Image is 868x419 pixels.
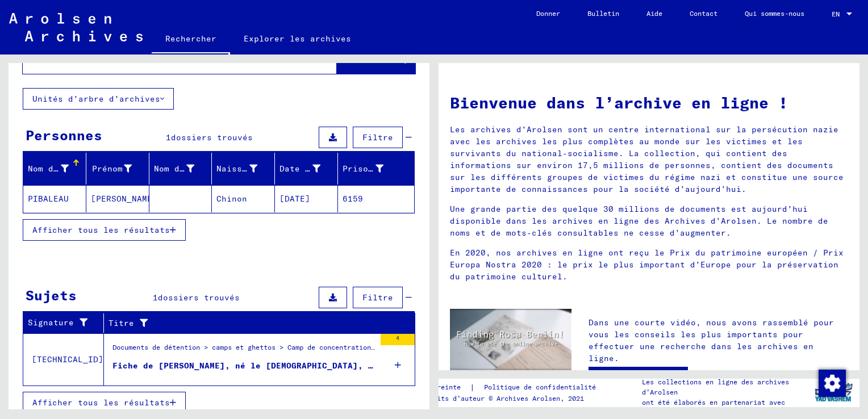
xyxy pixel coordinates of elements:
p: Les collections en ligne des archives d’Arolsen [642,377,807,397]
span: Filtre [362,292,393,303]
img: Arolsen_neg.svg [9,13,143,41]
p: Dans une courte vidéo, nous avons rassemblé pour vous les conseils les plus importants pour effec... [589,317,848,364]
p: ont été élaborés en partenariat avec [642,397,807,408]
font: Prisonnier # [343,164,404,174]
img: yv_logo.png [812,378,855,407]
font: | [470,382,475,393]
a: Regarder la vidéo [589,367,688,389]
div: Prénom [91,160,149,178]
span: Afficher tous les résultats [32,397,170,408]
span: Afficher tous les résultats [32,225,170,235]
mat-cell: PIBALEAU [23,185,86,212]
mat-header-cell: Nachname [23,153,86,185]
mat-header-cell: Prisoner # [338,153,414,185]
a: Empreinte [425,382,470,393]
div: Nom de jeune fille [154,160,212,178]
div: Date de naissance [279,160,337,178]
font: Nom de famille [28,164,99,174]
span: dossiers trouvés [158,292,240,303]
div: 4 [381,334,415,345]
a: Explorer les archives [230,25,365,52]
div: Prisonnier # [343,160,400,178]
mat-header-cell: Geburt‏ [212,153,275,185]
span: 1 [166,132,171,143]
span: dossiers trouvés [171,132,253,143]
button: Filtre [353,127,403,148]
td: [TECHNICAL_ID] [23,333,104,386]
div: Modifier le consentement [818,369,845,396]
mat-header-cell: Geburtsdatum [275,153,338,185]
a: Politique de confidentialité [475,382,610,393]
font: Nom de jeune fille [154,164,245,174]
button: Filtre [353,287,403,308]
div: Titre [108,314,401,332]
font: Date de naissance [279,164,366,174]
img: Modifier le consentement [819,370,846,397]
button: Afficher tous les résultats [23,392,186,413]
p: En 2020, nos archives en ligne ont reçu le Prix du patrimoine européen / Prix Europa Nostra 2020 ... [450,247,848,283]
mat-header-cell: Vorname [86,153,149,185]
div: Fiche de [PERSON_NAME], né le [DEMOGRAPHIC_DATA], né à [GEOGRAPHIC_DATA] [112,360,375,372]
mat-header-cell: Geburtsname [149,153,212,185]
button: Afficher tous les résultats [23,219,186,241]
mat-cell: [DATE] [275,185,338,212]
font: Naissance [216,164,262,174]
h1: Bienvenue dans l’archive en ligne ! [450,91,848,115]
font: Unités d’arbre d’archives [32,94,160,104]
img: video.jpg [450,309,571,375]
span: 1 [153,292,158,303]
mat-cell: 6159 [338,185,414,212]
span: Filtre [362,132,393,143]
font: Prénom [92,164,123,174]
p: Les archives d’Arolsen sont un centre international sur la persécution nazie avec les archives le... [450,124,848,195]
div: Naissance [216,160,274,178]
div: Signature [28,314,103,332]
div: Documents de détention > camps et ghettos > Camp de concentration de [GEOGRAPHIC_DATA] ([GEOGRAPH... [112,342,375,358]
mat-cell: Chinon [212,185,275,212]
span: EN [832,10,844,18]
mat-cell: [PERSON_NAME] [86,185,149,212]
p: Une grande partie des quelque 30 millions de documents est aujourd’hui disponible dans les archiv... [450,203,848,239]
p: Droits d’auteur © Archives Arolsen, 2021 [425,393,610,404]
font: Titre [108,317,134,329]
div: Sujets [26,285,77,305]
div: Personnes [26,125,102,145]
div: Nom de famille [28,160,86,178]
font: Signature [28,317,74,329]
button: Unités d’arbre d’archives [23,88,174,110]
a: Rechercher [152,25,230,55]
